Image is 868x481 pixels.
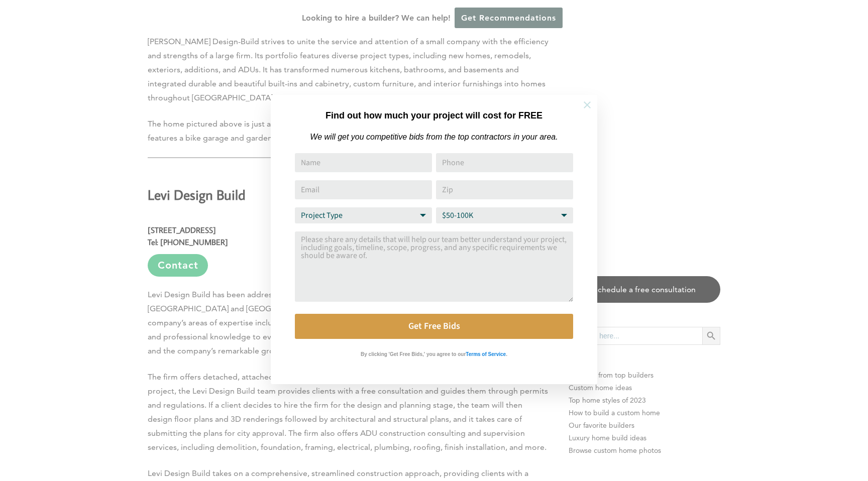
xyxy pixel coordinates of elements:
[295,207,432,223] select: Project Type
[466,351,506,357] strong: Terms of Service
[325,110,542,121] strong: Find out how much your project will cost for FREE
[436,180,573,199] input: Zip
[295,314,573,339] button: Get Free Bids
[570,87,605,123] button: Close
[361,351,466,357] strong: By clicking 'Get Free Bids,' you agree to our
[436,153,573,172] input: Phone
[295,231,573,302] textarea: Comment or Message
[818,431,856,469] iframe: Drift Widget Chat Controller
[436,207,573,223] select: Budget Range
[466,349,506,357] a: Terms of Service
[506,351,507,357] strong: .
[295,180,432,199] input: Email Address
[295,153,432,172] input: Name
[310,133,558,141] em: We will get you competitive bids from the top contractors in your area.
